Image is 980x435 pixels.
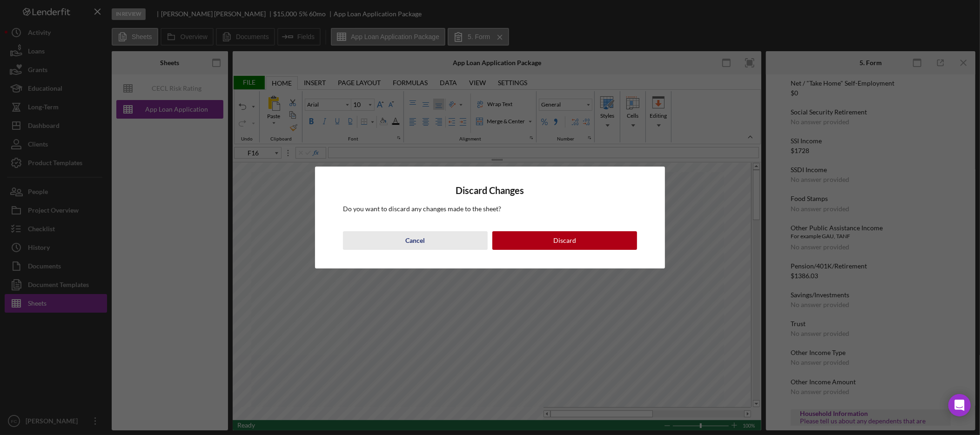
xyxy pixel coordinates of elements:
span: Do you want to discard any changes made to the sheet? [343,205,501,213]
div: Discard [553,231,576,250]
button: Cancel [343,231,488,250]
h4: Discard Changes [343,185,637,196]
div: Cancel [406,231,425,250]
button: Discard [492,231,637,250]
div: Open Intercom Messenger [948,394,971,416]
